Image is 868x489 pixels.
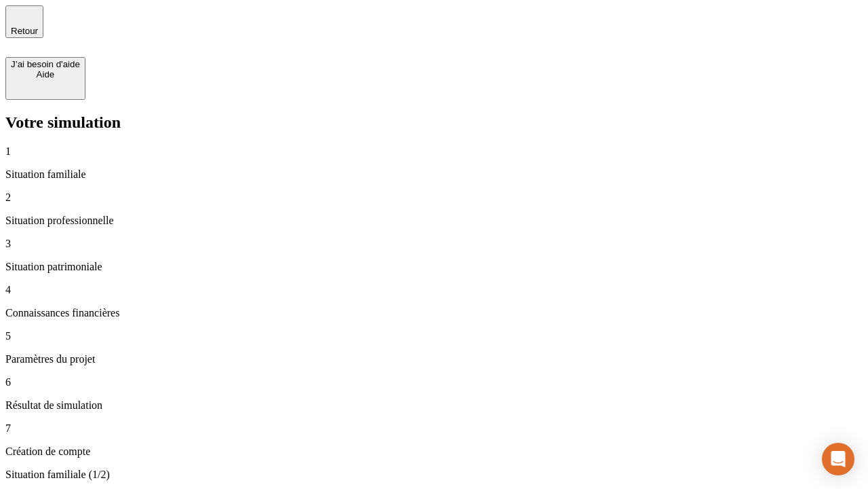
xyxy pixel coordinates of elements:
[5,446,863,458] p: Création de compte
[5,376,863,388] p: 6
[5,330,863,342] p: 5
[5,113,863,132] h2: Votre simulation
[11,59,80,69] div: J’ai besoin d'aide
[11,69,80,79] div: Aide
[11,26,38,36] span: Retour
[5,145,863,158] p: 1
[5,215,863,227] p: Situation professionnelle
[5,399,863,412] p: Résultat de simulation
[5,261,863,273] p: Situation patrimoniale
[5,168,863,181] p: Situation familiale
[5,353,863,365] p: Paramètres du projet
[5,192,863,204] p: 2
[5,5,43,38] button: Retour
[5,57,85,100] button: J’ai besoin d'aideAide
[5,307,863,319] p: Connaissances financières
[5,422,863,435] p: 7
[5,284,863,296] p: 4
[5,469,863,481] p: Situation familiale (1/2)
[5,238,863,250] p: 3
[822,443,854,475] div: Open Intercom Messenger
